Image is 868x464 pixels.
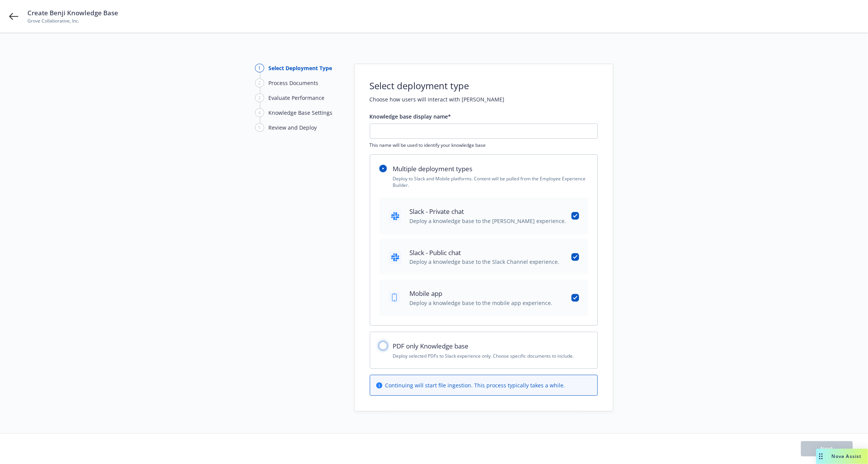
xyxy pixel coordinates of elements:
span: Deploy a knowledge base to the mobile app experience. [410,299,553,307]
button: Nova Assist [816,449,868,464]
div: Knowledge Base Settings [269,109,333,117]
div: Drag to move [816,449,826,464]
div: 2 [255,79,264,87]
span: Nova Assist [832,453,862,459]
span: Next [821,445,833,452]
div: 4 [255,108,264,117]
div: Select Deployment Type [269,64,332,72]
div: 1 [255,64,264,72]
div: Mobile appDeploy a knowledge base to the mobile app experience. [379,279,588,316]
span: Slack - Private chat [410,207,566,217]
span: This name will be used to identify your knowledge base [370,142,598,148]
div: 5 [255,123,264,132]
span: Deploy a knowledge base to the Slack Channel experience. [410,258,560,266]
div: Slack - Public chatDeploy a knowledge base to the Slack Channel experience. [379,239,588,275]
h2: Choose how users will interact with [PERSON_NAME] [370,95,598,103]
span: Slack - Public chat [410,248,560,258]
div: 3 [255,93,264,102]
div: Evaluate Performance [269,94,325,102]
span: Knowledge base display name* [370,113,451,120]
span: Continuing will start file ingestion. This process typically takes a while. [385,381,565,389]
span: Create Benji Knowledge Base [27,8,118,18]
p: Deploy to Slack and Mobile platforms. Content will be pulled from the Employee Experience Builder. [393,175,588,188]
span: Grove Collaborative, Inc. [27,18,118,24]
span: Mobile app [410,289,553,299]
div: Slack - Private chatDeploy a knowledge base to the [PERSON_NAME] experience. [379,197,588,234]
div: Review and Deploy [269,124,317,132]
div: Process Documents [269,79,319,87]
h2: Multiple deployment types [393,164,588,174]
h1: Select deployment type [370,79,469,92]
p: Deploy selected PDFs to Slack experience only. Choose specific documents to include. [393,353,588,359]
span: Deploy a knowledge base to the [PERSON_NAME] experience. [410,217,566,225]
button: Next [801,441,853,456]
h2: PDF only Knowledge base [393,341,588,351]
